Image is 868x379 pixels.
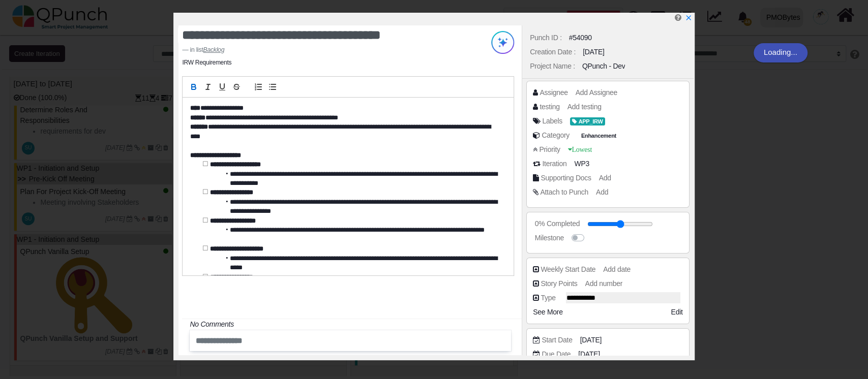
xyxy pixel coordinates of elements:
div: Due Date [542,349,571,360]
u: Backlog [203,46,224,53]
svg: x [685,14,692,21]
span: See More [533,308,562,316]
footer: in list [182,45,456,54]
img: Try writing with AI [491,31,514,54]
div: #54090 [569,33,592,43]
span: Edit [671,308,683,316]
div: Milestone [535,233,564,243]
i: No Comments [190,320,233,328]
span: [DATE] [580,335,602,345]
span: APP_IRW [570,117,605,126]
span: Add date [603,265,631,273]
span: Add [596,188,608,196]
i: Edit Punch [675,14,681,21]
div: Iteration [542,159,566,169]
div: 0% Completed [535,218,580,229]
span: Add testing [567,103,602,111]
div: Supporting Docs [541,173,591,183]
div: Loading... [754,43,807,62]
div: Start Date [542,335,572,345]
span: Lowest [568,146,592,153]
div: Punch ID : [530,33,562,43]
div: Creation Date : [530,47,576,57]
div: Weekly Start Date [541,264,595,275]
div: Story Points [541,278,577,289]
div: Priority [539,144,560,155]
div: Attach to Punch [540,187,588,198]
div: testing [540,102,559,112]
div: Category [542,130,570,141]
li: IRW Requirements [182,58,231,67]
span: Add number [585,279,622,288]
div: Labels [542,116,562,127]
span: <div><span class="badge badge-secondary" style="background-color: #16A5A5"> <i class="fa fa-tag p... [570,116,605,127]
div: Project Name : [530,61,575,72]
a: x [685,14,692,22]
cite: Source Title [203,46,224,53]
div: [DATE] [583,47,604,57]
span: Add [599,174,611,182]
span: [DATE] [578,349,600,360]
div: Assignee [540,87,567,98]
span: Add Assignee [576,88,617,97]
span: WP3 [575,160,590,168]
span: Enhancement [579,132,619,140]
div: QPunch - Dev [582,61,625,72]
div: Type [541,293,555,303]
